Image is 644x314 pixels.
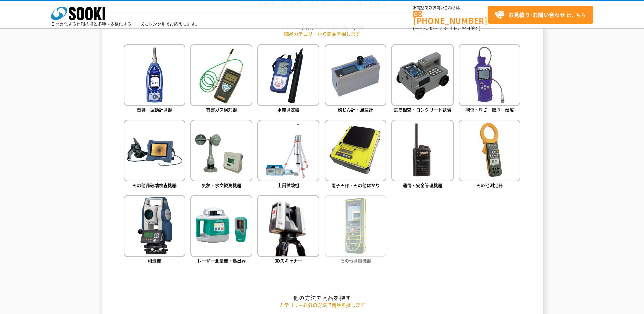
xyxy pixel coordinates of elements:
[257,120,319,190] a: 土質試験機
[206,106,237,113] span: 有害ガス検知器
[190,120,252,181] img: 気象・水文観測機器
[277,182,299,188] span: 土質試験機
[202,182,241,188] span: 気象・水文観測機器
[459,44,520,106] img: 探傷・厚さ・膜厚・硬度
[391,44,453,114] a: 鉄筋探査・コンクリート試験
[124,195,185,257] img: 測量機
[423,25,433,31] span: 8:50
[148,257,161,264] span: 測量機
[325,44,386,106] img: 粉じん計・風速計
[190,120,252,190] a: 気象・水文観測機器
[124,44,185,106] img: 音響・振動計測器
[257,44,319,106] img: 水質測定器
[325,44,386,114] a: 粉じん計・風速計
[331,182,380,188] span: 電子天秤・その他はかり
[403,182,442,188] span: 通信・安全管理機器
[391,120,453,190] a: 通信・安全管理機器
[325,120,386,181] img: 電子天秤・その他はかり
[391,44,453,106] img: 鉄筋探査・コンクリート試験
[124,120,185,190] a: その他非破壊検査機器
[413,25,480,31] span: (平日 ～ 土日、祝日除く)
[277,106,299,113] span: 水質測定器
[340,257,371,264] span: その他測量機器
[476,182,503,188] span: その他測定器
[391,120,453,181] img: 通信・安全管理機器
[338,106,373,113] span: 粉じん計・風速計
[275,257,302,264] span: 3Dスキャナー
[459,120,520,190] a: その他測定器
[508,11,565,19] strong: お見積り･お問い合わせ
[394,106,451,113] span: 鉄筋探査・コンクリート試験
[124,120,185,181] img: その他非破壊検査機器
[459,44,520,114] a: 探傷・厚さ・膜厚・硬度
[413,11,488,24] a: [PHONE_NUMBER]
[459,120,520,181] img: その他測定器
[325,120,386,190] a: 電子天秤・その他はかり
[124,30,521,37] p: 商品カテゴリーから商品を探します
[465,106,514,113] span: 探傷・厚さ・膜厚・硬度
[488,6,593,24] a: お見積り･お問い合わせはこちら
[257,120,319,181] img: 土質試験機
[413,6,488,10] span: お電話でのお問い合わせは
[51,22,200,26] p: 日々進化する計測技術と多種・多様化するニーズにレンタルでお応えします。
[124,294,521,301] h2: 他の方法で商品を探す
[257,195,319,265] a: 3Dスキャナー
[190,44,252,106] img: 有害ガス検知器
[124,195,185,265] a: 測量機
[124,301,521,309] p: カテゴリー以外の方法で商品を探します
[190,195,252,265] a: レーザー測量機・墨出器
[197,257,246,264] span: レーザー測量機・墨出器
[325,195,386,265] a: その他測量機器
[325,195,386,257] img: その他測量機器
[137,106,172,113] span: 音響・振動計測器
[132,182,177,188] span: その他非破壊検査機器
[437,25,449,31] span: 17:30
[257,195,319,257] img: 3Dスキャナー
[257,44,319,114] a: 水質測定器
[190,44,252,114] a: 有害ガス検知器
[190,195,252,257] img: レーザー測量機・墨出器
[495,10,586,20] span: はこちら
[124,44,185,114] a: 音響・振動計測器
